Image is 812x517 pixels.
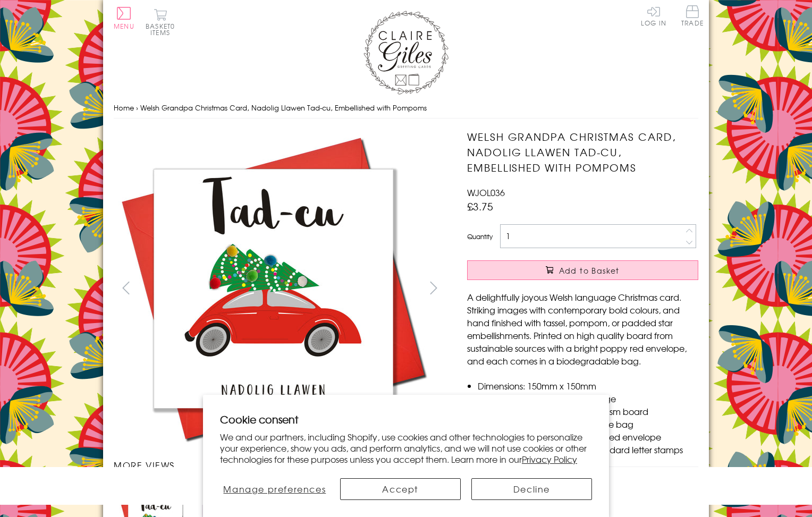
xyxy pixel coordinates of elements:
[467,232,493,241] label: Quantity
[467,291,698,367] p: A delightfully joyous Welsh language Christmas card. Striking images with contemporary bold colou...
[220,478,329,500] button: Manage preferences
[478,392,698,405] li: Blank inside for your own message
[467,186,505,199] span: WJOL036
[146,9,175,36] button: Basket0 items
[150,21,175,37] span: 0 items
[522,453,577,465] a: Privacy Policy
[223,482,326,495] span: Manage preferences
[114,129,433,448] img: Welsh Grandpa Christmas Card, Nadolig Llawen Tad-cu, Embellished with Pompoms
[114,459,446,471] h3: More views
[467,199,493,214] span: £3.75
[220,431,592,464] p: We and our partners, including Shopify, use cookies and other technologies to personalize your ex...
[136,103,138,113] span: ›
[114,103,134,113] a: Home
[467,129,698,175] h1: Welsh Grandpa Christmas Card, Nadolig Llawen Tad-cu, Embellished with Pompoms
[471,478,592,500] button: Decline
[681,5,704,26] span: Trade
[140,103,427,113] span: Welsh Grandpa Christmas Card, Nadolig Llawen Tad-cu, Embellished with Pompoms
[114,97,698,119] nav: breadcrumbs
[446,129,765,448] img: Welsh Grandpa Christmas Card, Nadolig Llawen Tad-cu, Embellished with Pompoms
[641,5,666,26] a: Log In
[681,5,704,28] a: Trade
[467,260,698,280] button: Add to Basket
[114,21,134,31] span: Menu
[478,379,698,392] li: Dimensions: 150mm x 150mm
[340,478,461,500] button: Accept
[114,7,134,29] button: Menu
[220,412,592,427] h2: Cookie consent
[422,276,446,300] button: next
[559,265,620,276] span: Add to Basket
[114,276,138,300] button: prev
[363,11,449,95] img: Claire Giles Greetings Cards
